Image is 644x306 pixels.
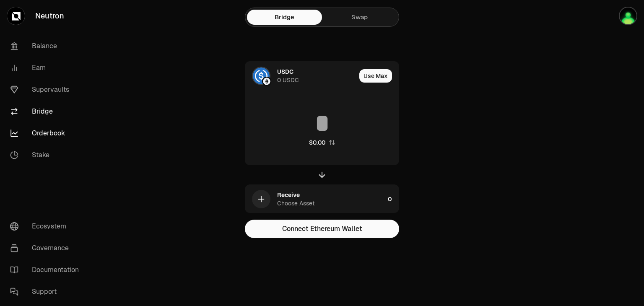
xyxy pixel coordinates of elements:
div: Choose Asset [277,199,314,207]
div: $0.00 [309,138,325,147]
a: Ecosystem [3,215,91,237]
a: Bridge [3,101,91,122]
a: Earn [3,57,91,79]
img: Ethereum Logo [263,78,270,85]
img: tubu [619,7,637,25]
div: USDC LogoEthereum LogoUSDC0 USDC [245,62,356,90]
a: Governance [3,237,91,259]
a: Bridge [247,10,322,25]
div: USDC [277,67,293,76]
button: Use Max [359,69,392,83]
button: Connect Ethereum Wallet [245,220,399,238]
a: Orderbook [3,122,91,144]
a: Documentation [3,259,91,281]
img: USDC Logo [253,67,270,84]
a: Supervaults [3,79,91,101]
button: $0.00 [309,138,335,147]
a: Support [3,281,91,303]
a: Balance [3,35,91,57]
div: 0 [388,185,399,213]
div: 0 USDC [277,76,299,84]
div: ReceiveChoose Asset [245,185,384,213]
div: Receive [277,191,300,199]
a: Swap [322,10,397,25]
button: ReceiveChoose Asset0 [245,185,399,213]
a: Stake [3,144,91,166]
